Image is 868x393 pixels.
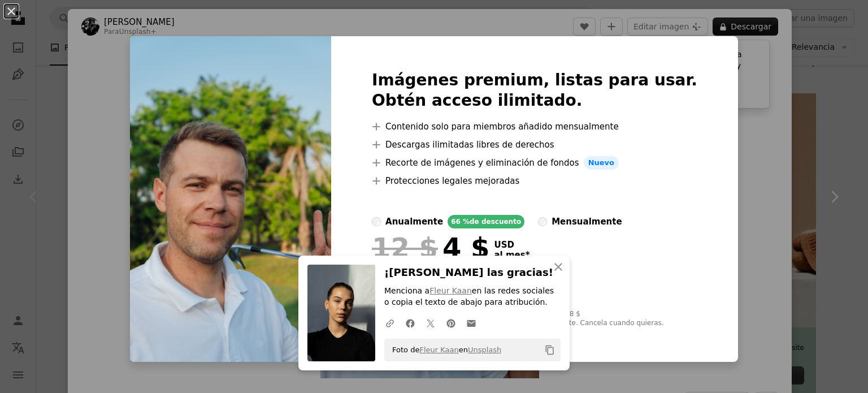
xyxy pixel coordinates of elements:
[372,156,697,170] li: Recorte de imágenes y eliminación de fondos
[372,70,697,111] h2: Imágenes premium, listas para usar. Obtén acceso ilimitado.
[468,346,501,354] a: Unsplash
[384,286,561,308] p: Menciona a en las redes sociales o copia el texto de abajo para atribución.
[130,36,331,362] img: premium_photo-1678703870782-918c21aac2b2
[384,265,561,281] h3: ¡[PERSON_NAME] las gracias!
[420,312,441,334] a: Comparte en Twitter
[372,120,697,133] li: Contenido solo para miembros añadido mensualmente
[461,312,481,334] a: Comparte por correo electrónico
[441,312,461,334] a: Comparte en Pinterest
[448,215,524,228] div: 66 % de descuento
[372,217,381,226] input: anualmente66 %de descuento
[494,240,530,250] span: USD
[538,217,547,226] input: mensualmente
[372,233,438,262] span: 12 $
[372,138,697,152] li: Descargas ilimitadas libres de derechos
[419,346,458,354] a: Fleur Kaan
[400,312,420,334] a: Comparte en Facebook
[372,233,489,262] div: 4 $
[372,174,697,188] li: Protecciones legales mejoradas
[429,286,472,295] a: Fleur Kaan
[584,156,619,170] span: Nuevo
[552,215,622,228] div: mensualmente
[540,340,559,360] button: Copiar al portapapeles
[385,215,443,228] div: anualmente
[387,341,501,359] span: Foto de en
[494,250,530,260] span: al mes *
